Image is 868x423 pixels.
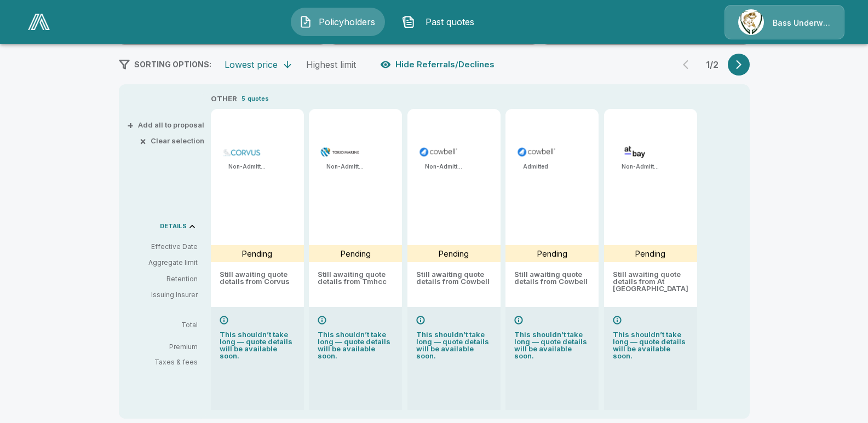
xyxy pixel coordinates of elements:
[622,163,660,171] p: Non-Admitted
[134,60,211,69] span: SORTING OPTIONS:
[140,137,146,144] span: ×
[242,94,245,103] p: 5
[514,271,590,298] p: Still awaiting quote details from Cowbell
[306,59,356,70] div: Highest limit
[635,248,665,259] p: Pending
[128,344,206,350] p: Premium
[211,94,237,105] p: OTHER
[299,15,312,28] img: Policyholders Icon
[419,15,480,28] span: Past quotes
[128,274,198,284] p: Retention
[317,15,377,28] span: Policyholders
[378,54,499,75] button: Hide Referrals/Declines
[129,121,204,129] button: +Add all to proposal
[228,163,267,171] p: Non-Admitted
[128,258,198,268] p: Aggregate limit
[394,8,488,36] button: Past quotes IconPast quotes
[416,331,492,360] p: This shouldn’t take long — quote details will be available soon.
[326,163,365,171] p: Non-Admitted
[242,248,272,259] p: Pending
[220,271,295,298] p: Still awaiting quote details from Corvus
[425,163,463,171] p: Non-Admitted
[613,271,688,298] p: Still awaiting quote details from At Bay
[418,144,458,160] img: cowbellp250
[613,331,688,360] p: This shouldn’t take long — quote details will be available soon.
[402,15,415,28] img: Past quotes Icon
[318,271,393,298] p: Still awaiting quote details from Tmhcc
[702,60,723,69] p: 1 / 2
[320,144,360,160] img: tmhcccyber
[160,223,187,229] p: DETAILS
[514,331,590,360] p: This shouldn’t take long — quote details will be available soon.
[220,331,295,360] p: This shouldn’t take long — quote details will be available soon.
[128,290,198,300] p: Issuing Insurer
[248,94,269,103] p: quotes
[291,8,385,36] button: Policyholders IconPolicyholders
[615,144,655,160] img: atbaycybersurplus
[341,248,371,259] p: Pending
[225,59,278,70] div: Lowest price
[28,14,50,30] img: AA Logo
[142,137,204,144] button: ×Clear selection
[318,331,393,360] p: This shouldn’t take long — quote details will be available soon.
[128,359,206,366] p: Taxes & fees
[416,271,492,298] p: Still awaiting quote details from Cowbell
[537,248,567,259] p: Pending
[127,121,134,129] span: +
[516,144,556,160] img: cowbellp100
[222,144,262,160] img: corvuscybersurplus
[128,242,198,252] p: Effective Date
[439,248,469,259] p: Pending
[128,322,206,328] p: Total
[523,163,556,171] p: Admitted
